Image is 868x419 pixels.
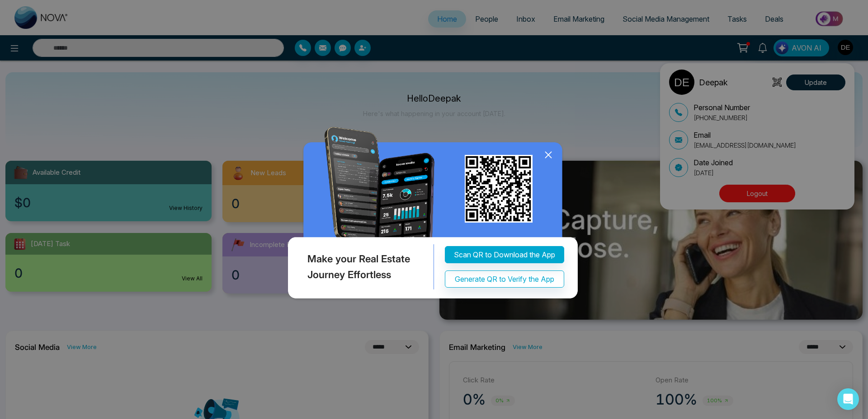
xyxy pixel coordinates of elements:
[465,155,533,223] img: qr_for_download_app.png
[445,246,564,263] button: Scan QR to Download the App
[837,388,859,410] div: Open Intercom Messenger
[286,127,582,303] img: QRModal
[445,270,564,288] button: Generate QR to Verify the App
[286,244,434,289] div: Make your Real Estate Journey Effortless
